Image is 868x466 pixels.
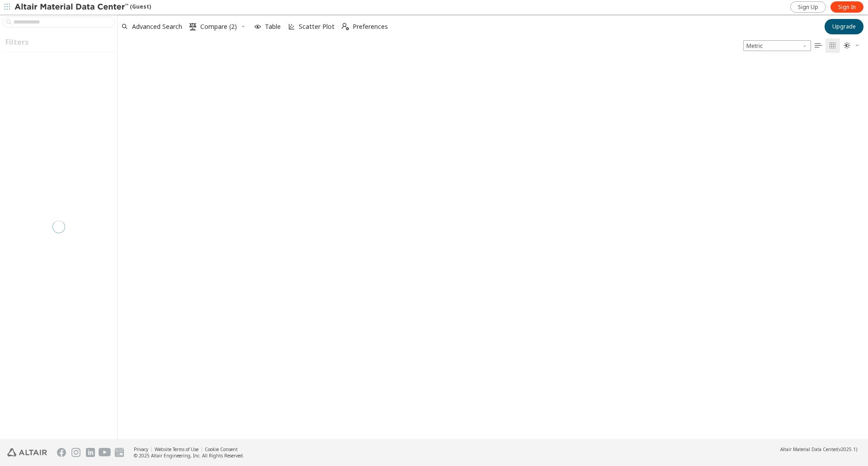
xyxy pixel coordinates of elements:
span: Altair Material Data Center [780,446,837,452]
div: (Guest) [14,3,151,12]
button: Upgrade [825,19,863,34]
div: © 2025 Altair Engineering, Inc. All Rights Reserved. [134,452,244,459]
i:  [829,42,836,49]
a: Website Terms of Use [155,446,198,452]
i:  [815,42,822,49]
span: Compare (2) [200,24,237,30]
img: Altair Engineering [7,448,47,457]
span: Sign In [838,4,856,11]
span: Sign Up [798,4,818,11]
button: Tile View [826,38,840,53]
i:  [342,23,349,30]
button: Theme [840,38,863,53]
div: (v2025.1) [780,446,857,452]
a: Cookie Consent [205,446,238,452]
span: Scatter Plot [299,24,335,30]
div: Unit System [743,40,811,51]
img: Altair Material Data Center [14,3,130,12]
span: Preferences [353,24,388,30]
i:  [189,23,197,30]
a: Privacy [134,446,148,452]
span: Table [265,24,281,30]
button: Table View [811,38,826,53]
span: Advanced Search [132,24,182,30]
span: Upgrade [832,23,856,30]
i:  [844,42,851,49]
span: Metric [743,40,811,51]
a: Sign In [830,1,863,13]
a: Sign Up [790,1,826,13]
